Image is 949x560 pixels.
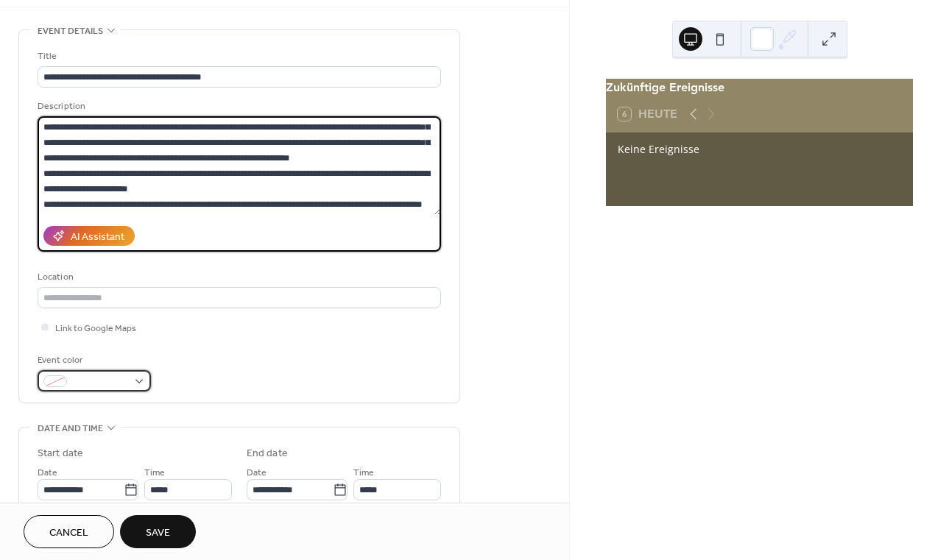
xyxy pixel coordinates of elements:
[38,446,83,461] div: Start date
[55,321,136,336] span: Link to Google Maps
[38,352,148,368] div: Event color
[120,515,196,548] button: Save
[38,49,438,64] div: Title
[247,465,267,481] span: Date
[43,226,135,246] button: AI Assistant
[606,79,913,96] div: Zukünftige Ereignisse
[247,446,288,461] div: End date
[24,515,114,548] button: Cancel
[38,421,103,436] span: Date and time
[38,24,103,39] span: Event details
[38,465,57,481] span: Date
[38,99,438,114] div: Description
[71,230,124,245] div: AI Assistant
[144,465,165,481] span: Time
[146,525,170,541] span: Save
[618,141,901,157] div: Keine Ereignisse
[353,465,374,481] span: Time
[49,525,88,541] span: Cancel
[38,269,438,285] div: Location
